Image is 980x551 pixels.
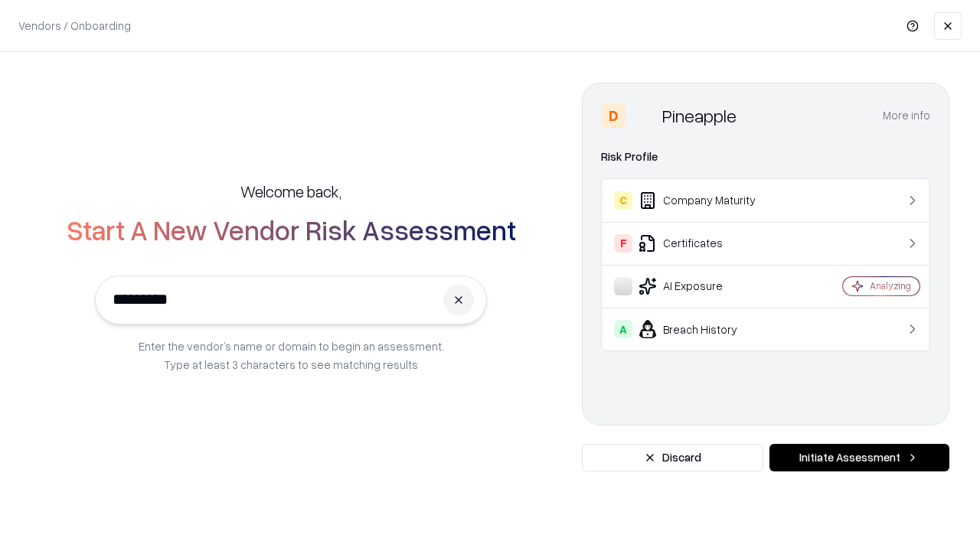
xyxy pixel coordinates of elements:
[769,444,949,471] button: Initiate Assessment
[601,148,930,166] div: Risk Profile
[139,337,444,373] p: Enter the vendor’s name or domain to begin an assessment. Type at least 3 characters to see match...
[614,320,632,338] div: A
[614,277,797,295] div: AI Exposure
[614,320,797,338] div: Breach History
[18,18,131,34] p: Vendors / Onboarding
[582,444,763,471] button: Discard
[601,103,626,128] div: D
[614,191,797,210] div: Company Maturity
[240,181,341,202] h5: Welcome back,
[67,214,516,245] h2: Start A New Vendor Risk Assessment
[870,279,911,292] div: Analyzing
[614,191,632,210] div: C
[614,234,632,253] div: F
[883,102,930,129] button: More info
[662,103,737,128] div: Pineapple
[614,234,797,253] div: Certificates
[632,103,656,128] img: Pineapple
